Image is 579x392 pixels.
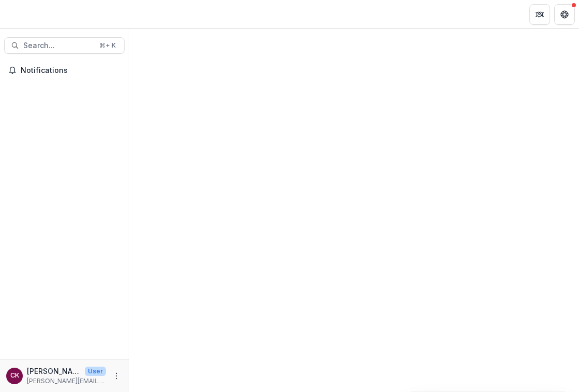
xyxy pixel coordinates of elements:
[85,367,106,376] p: User
[21,66,120,75] span: Notifications
[27,376,106,386] p: [PERSON_NAME][EMAIL_ADDRESS][DOMAIN_NAME]
[133,7,177,22] nav: breadcrumb
[10,372,19,379] div: Collins Kipkemboi
[4,37,125,54] button: Search...
[110,370,123,382] button: More
[4,62,125,79] button: Notifications
[97,40,118,51] div: ⌘ + K
[23,41,93,50] span: Search...
[27,366,81,376] p: [PERSON_NAME] Kipkemboi
[554,4,575,25] button: Get Help
[529,4,550,25] button: Partners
